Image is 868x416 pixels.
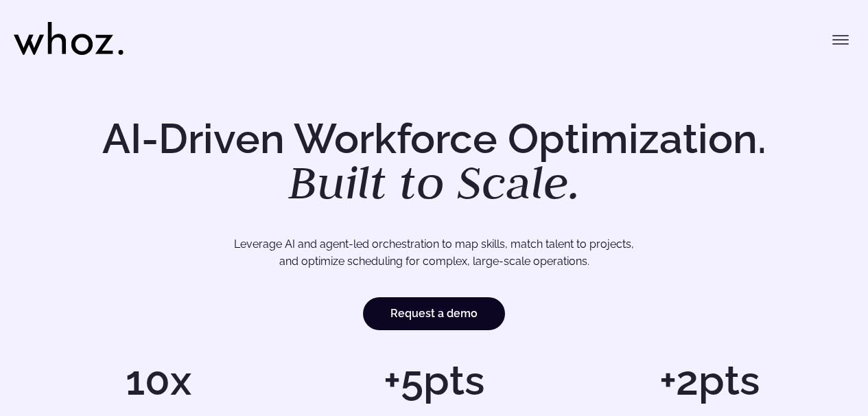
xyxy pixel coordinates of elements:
[827,26,854,54] button: Toggle menu
[288,152,580,212] em: Built to Scale.
[578,360,841,401] h1: +2pts
[68,235,800,270] p: Leverage AI and agent-led orchestration to map skills, match talent to projects, and optimize sch...
[363,297,505,330] a: Request a demo
[83,118,786,206] h1: AI-Driven Workforce Optimization.
[303,360,565,401] h1: +5pts
[27,360,290,401] h1: 10x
